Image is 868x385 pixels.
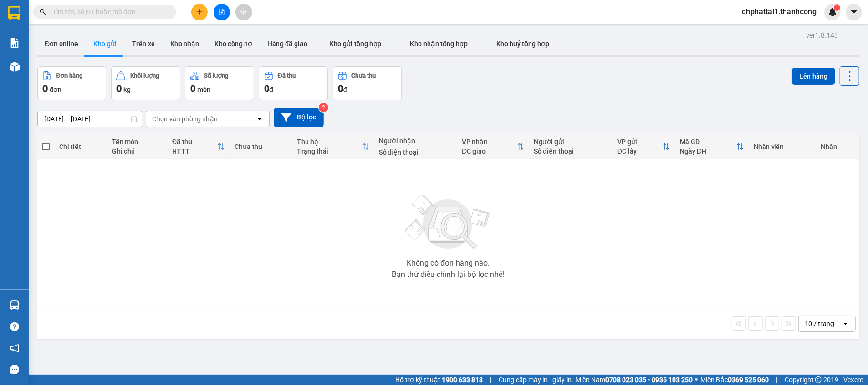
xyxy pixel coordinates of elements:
[734,6,824,18] span: dhphattai1.thanhcong
[680,138,736,146] div: Mã GD
[10,344,19,353] span: notification
[490,375,491,385] span: |
[86,32,124,55] button: Kho gửi
[10,322,19,331] span: question-circle
[256,115,264,123] svg: open
[240,9,247,15] span: aim
[675,134,749,159] th: Toggle SortBy
[116,83,122,94] span: 0
[575,375,693,385] span: Miền Nam
[442,376,483,384] strong: 1900 633 818
[754,143,811,150] div: Nhân viên
[534,138,607,146] div: Người gửi
[329,40,381,48] span: Kho gửi tổng hợp
[167,134,230,159] th: Toggle SortBy
[10,365,19,374] span: message
[10,62,20,72] img: warehouse-icon
[392,271,504,278] div: Bạn thử điều chỉnh lại bộ lọc nhé!
[260,32,315,55] button: Hàng đã giao
[806,30,838,40] div: ver 1.8.143
[52,7,165,17] input: Tìm tên, số ĐT hoặc mã đơn
[352,72,376,79] div: Chưa thu
[297,148,361,155] div: Trạng thái
[379,137,452,145] div: Người nhận
[821,143,855,150] div: Nhãn
[196,9,203,15] span: plus
[124,32,163,55] button: Trên xe
[269,86,273,93] span: đ
[850,8,858,16] span: caret-down
[40,9,46,15] span: search
[815,376,822,383] span: copyright
[695,378,698,382] span: ⚪️
[805,319,834,328] div: 10 / trang
[10,300,20,310] img: warehouse-icon
[8,6,20,20] img: logo-vxr
[297,138,361,146] div: Thu hộ
[37,32,86,55] button: Đơn online
[828,8,837,16] img: icon-new-feature
[496,40,549,48] span: Kho huỷ tổng hợp
[338,83,343,94] span: 0
[112,138,163,146] div: Tên món
[235,4,252,20] button: aim
[846,4,862,20] button: caret-down
[185,66,254,100] button: Số lượng0món
[218,9,225,15] span: file-add
[292,134,374,159] th: Toggle SortBy
[605,376,693,384] strong: 0708 023 035 - 0935 103 250
[462,148,517,155] div: ĐC giao
[395,375,483,385] span: Hỗ trợ kỹ thuật:
[534,148,607,155] div: Số điện thoại
[235,143,287,150] div: Chưa thu
[190,83,195,94] span: 0
[152,114,218,124] div: Chọn văn phòng nhận
[617,138,663,146] div: VP gửi
[728,376,769,384] strong: 0369 525 060
[680,148,736,155] div: Ngày ĐH
[457,134,529,159] th: Toggle SortBy
[38,111,142,127] input: Select a date range.
[56,72,82,79] div: Đơn hàng
[59,143,102,150] div: Chi tiết
[197,86,211,93] span: món
[259,66,328,100] button: Đã thu0đ
[613,134,675,159] th: Toggle SortBy
[163,32,207,55] button: Kho nhận
[191,4,208,20] button: plus
[214,4,230,20] button: file-add
[379,148,452,156] div: Số điện thoại
[333,66,402,100] button: Chưa thu0đ
[792,68,835,85] button: Lên hàng
[407,259,490,267] div: Không có đơn hàng nào.
[112,148,163,155] div: Ghi chú
[842,320,849,327] svg: open
[700,375,769,385] span: Miền Bắc
[172,148,217,155] div: HTTT
[207,32,260,55] button: Kho công nợ
[834,4,840,11] sup: 1
[50,86,61,93] span: đơn
[111,66,180,100] button: Khối lượng0kg
[278,72,296,79] div: Đã thu
[835,4,838,11] span: 1
[10,38,20,48] img: solution-icon
[204,72,228,79] div: Số lượng
[172,138,217,146] div: Đã thu
[410,40,468,48] span: Kho nhận tổng hợp
[274,108,324,127] button: Bộ lọc
[42,83,48,94] span: 0
[400,189,496,256] img: svg+xml;base64,PHN2ZyBjbGFzcz0ibGlzdC1wbHVnX19zdmciIHhtbG5zPSJodHRwOi8vd3d3LnczLm9yZy8yMDAwL3N2Zy...
[123,86,131,93] span: kg
[37,66,106,100] button: Đơn hàng0đơn
[130,72,159,79] div: Khối lượng
[264,83,269,94] span: 0
[617,148,663,155] div: ĐC lấy
[343,86,347,93] span: đ
[776,375,777,385] span: |
[319,103,328,112] sup: 2
[462,138,517,146] div: VP nhận
[499,375,573,385] span: Cung cấp máy in - giấy in:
